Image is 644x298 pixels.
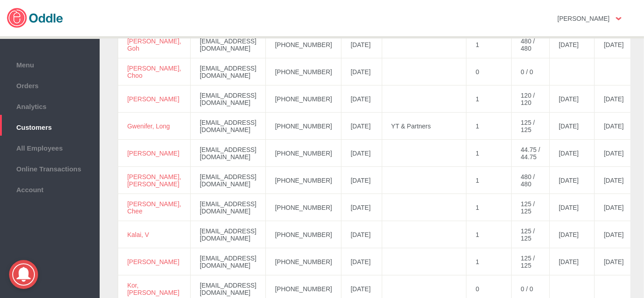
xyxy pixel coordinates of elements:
[466,221,512,248] td: 1
[5,121,95,131] span: Customers
[191,221,266,248] td: [EMAIL_ADDRESS][DOMAIN_NAME]
[549,248,595,275] td: [DATE]
[595,194,640,221] td: [DATE]
[5,100,95,110] span: Analytics
[127,123,170,130] a: Gwenifer, Long
[127,173,181,188] a: [PERSON_NAME], [PERSON_NAME]
[191,58,266,85] td: [EMAIL_ADDRESS][DOMAIN_NAME]
[266,31,341,58] td: [PHONE_NUMBER]
[341,113,382,140] td: [DATE]
[127,282,179,296] a: Kor, [PERSON_NAME]
[466,248,512,275] td: 1
[5,163,95,173] span: Online Transactions
[127,65,181,79] a: [PERSON_NAME], Choo
[341,140,382,167] td: [DATE]
[266,113,341,140] td: [PHONE_NUMBER]
[466,140,512,167] td: 1
[127,258,179,265] a: [PERSON_NAME]
[266,167,341,194] td: [PHONE_NUMBER]
[549,221,595,248] td: [DATE]
[512,85,550,113] td: 120 / 120
[616,17,621,20] img: user-option-arrow.png
[466,58,512,85] td: 0
[341,85,382,113] td: [DATE]
[266,58,341,85] td: [PHONE_NUMBER]
[595,31,640,58] td: [DATE]
[127,38,181,52] a: [PERSON_NAME], Goh
[266,85,341,113] td: [PHONE_NUMBER]
[595,248,640,275] td: [DATE]
[512,31,550,58] td: 480 / 480
[512,58,550,85] td: 0 / 0
[512,113,550,140] td: 125 / 125
[512,140,550,167] td: 44.75 / 44.75
[341,167,382,194] td: [DATE]
[549,85,595,113] td: [DATE]
[466,31,512,58] td: 1
[5,184,95,194] span: Account
[5,59,95,69] span: Menu
[466,194,512,221] td: 1
[191,140,266,167] td: [EMAIL_ADDRESS][DOMAIN_NAME]
[595,140,640,167] td: [DATE]
[595,113,640,140] td: [DATE]
[5,142,95,152] span: All Employees
[127,150,179,157] a: [PERSON_NAME]
[466,167,512,194] td: 1
[512,248,550,275] td: 125 / 125
[191,167,266,194] td: [EMAIL_ADDRESS][DOMAIN_NAME]
[266,140,341,167] td: [PHONE_NUMBER]
[191,113,266,140] td: [EMAIL_ADDRESS][DOMAIN_NAME]
[341,194,382,221] td: [DATE]
[549,167,595,194] td: [DATE]
[382,113,466,140] td: YT & Partners
[466,113,512,140] td: 1
[127,95,179,103] a: [PERSON_NAME]
[191,85,266,113] td: [EMAIL_ADDRESS][DOMAIN_NAME]
[549,140,595,167] td: [DATE]
[549,194,595,221] td: [DATE]
[341,31,382,58] td: [DATE]
[341,221,382,248] td: [DATE]
[557,15,610,22] strong: [PERSON_NAME]
[466,85,512,113] td: 1
[549,31,595,58] td: [DATE]
[266,221,341,248] td: [PHONE_NUMBER]
[512,167,550,194] td: 480 / 480
[595,221,640,248] td: [DATE]
[595,167,640,194] td: [DATE]
[266,194,341,221] td: [PHONE_NUMBER]
[595,85,640,113] td: [DATE]
[549,113,595,140] td: [DATE]
[127,231,149,238] a: Kalai, V
[341,58,382,85] td: [DATE]
[191,248,266,275] td: [EMAIL_ADDRESS][DOMAIN_NAME]
[191,194,266,221] td: [EMAIL_ADDRESS][DOMAIN_NAME]
[191,31,266,58] td: [EMAIL_ADDRESS][DOMAIN_NAME]
[5,80,95,90] span: Orders
[266,248,341,275] td: [PHONE_NUMBER]
[127,200,181,215] a: [PERSON_NAME], Chee
[512,221,550,248] td: 125 / 125
[512,194,550,221] td: 125 / 125
[341,248,382,275] td: [DATE]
